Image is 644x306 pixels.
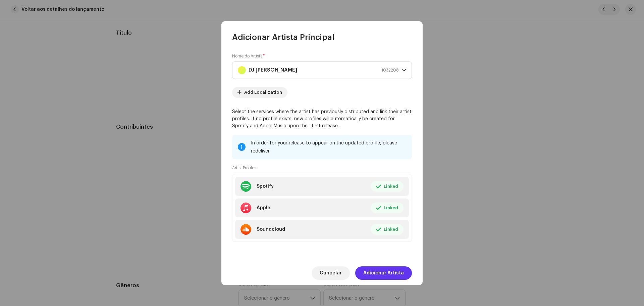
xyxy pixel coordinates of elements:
span: Adicionar Artista [363,266,404,280]
p: Select the services where the artist has previously distributed and link their artist profiles. I... [232,108,412,130]
div: Spotify [257,184,274,189]
button: Linked [371,203,404,213]
button: Add Localization [232,87,287,98]
button: Linked [371,181,404,192]
span: Add Localization [244,86,282,99]
span: DJ Kokadah [238,62,401,79]
div: Apple [257,205,270,211]
span: Cancelar [320,266,342,280]
button: Linked [371,224,404,235]
small: Artist Profiles [232,165,256,171]
div: In order for your release to appear on the updated profile, please redeliver [251,139,407,155]
strong: DJ [PERSON_NAME] [249,62,297,79]
div: Soundcloud [257,227,285,232]
button: Adicionar Artista [355,266,412,280]
span: Linked [384,201,398,215]
span: Adicionar Artista Principal [232,32,334,43]
button: Cancelar [312,266,350,280]
span: 1032208 [381,62,399,79]
span: Linked [384,180,398,193]
span: Linked [384,223,398,236]
label: Nome do Artista [232,53,265,59]
div: dropdown trigger [401,62,406,79]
